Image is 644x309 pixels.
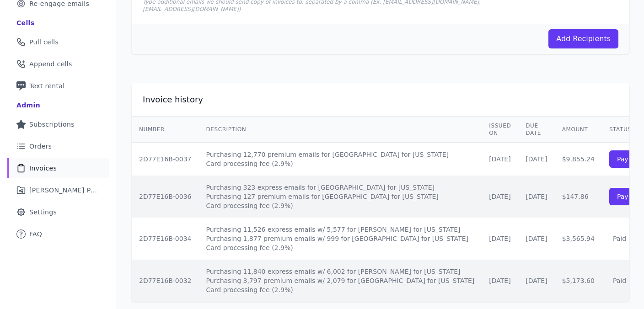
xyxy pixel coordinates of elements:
[29,208,57,217] span: Settings
[482,143,518,176] td: [DATE]
[518,260,554,302] td: [DATE]
[132,260,199,302] td: 2D77E16B-0032
[132,218,199,260] td: 2D77E16B-0034
[555,260,602,302] td: $5,173.60
[609,235,630,242] span: Paid
[29,81,65,91] span: Text rental
[7,32,109,52] a: Pull cells
[7,202,109,222] a: Settings
[7,158,109,178] a: Invoices
[7,114,109,134] a: Subscriptions
[199,176,482,218] td: Purchasing 323 express emails for [GEOGRAPHIC_DATA] for [US_STATE] Purchasing 127 premium emails ...
[7,136,109,156] a: Orders
[609,277,630,284] span: Paid
[482,117,518,143] th: Issued on
[7,224,109,244] a: FAQ
[482,218,518,260] td: [DATE]
[29,229,42,239] span: FAQ
[548,29,618,48] button: Add Recipients
[518,143,554,176] td: [DATE]
[199,260,482,302] td: Purchasing 11,840 express emails w/ 6,002 for [PERSON_NAME] for [US_STATE] Purchasing 3,797 premi...
[518,218,554,260] td: [DATE]
[132,143,199,176] td: 2D77E16B-0037
[555,218,602,260] td: $3,565.94
[199,143,482,176] td: Purchasing 12,770 premium emails for [GEOGRAPHIC_DATA] for [US_STATE] Card processing fee (2.9%)
[518,176,554,218] td: [DATE]
[16,101,40,110] div: Admin
[29,37,59,47] span: Pull cells
[29,120,75,129] span: Subscriptions
[29,186,98,195] span: [PERSON_NAME] Performance
[482,260,518,302] td: [DATE]
[7,180,109,200] a: [PERSON_NAME] Performance
[7,76,109,96] a: Text rental
[555,117,602,143] th: Amount
[555,143,602,176] td: $9,855.24
[143,94,203,105] h2: Invoice history
[555,176,602,218] td: $147.86
[29,142,52,151] span: Orders
[518,117,554,143] th: Due Date
[199,218,482,260] td: Purchasing 11,526 express emails w/ 5,577 for [PERSON_NAME] for [US_STATE] Purchasing 1,877 premi...
[132,176,199,218] td: 2D77E16B-0036
[199,117,482,143] th: Description
[482,176,518,218] td: [DATE]
[29,59,72,69] span: Append cells
[16,18,34,27] div: Cells
[29,164,57,173] span: Invoices
[132,117,199,143] th: Number
[7,54,109,74] a: Append cells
